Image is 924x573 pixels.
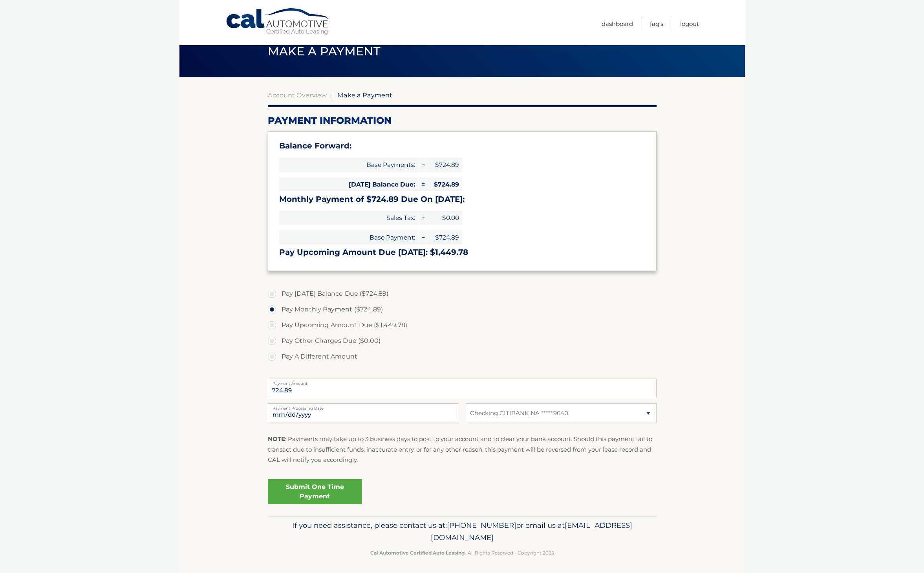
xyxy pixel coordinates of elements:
[419,158,426,172] span: +
[370,550,465,556] strong: Cal Automotive Certified Auto Leasing
[279,141,645,151] h3: Balance Forward:
[268,91,327,99] a: Account Overview
[268,479,362,504] a: Submit One Time Payment
[273,519,651,544] p: If you need assistance, please contact us at: or email us at
[273,549,651,557] p: - All Rights Reserved - Copyright 2025
[279,178,418,191] span: [DATE] Balance Due:
[279,211,418,225] span: Sales Tax:
[225,8,331,36] a: Cal Automotive
[419,231,426,244] span: +
[268,44,381,59] span: Make a Payment
[279,247,645,257] h3: Pay Upcoming Amount Due [DATE]: $1,449.78
[427,231,462,244] span: $724.89
[268,286,657,302] label: Pay [DATE] Balance Due ($724.89)
[268,333,657,349] label: Pay Other Charges Due ($0.00)
[331,91,333,99] span: |
[447,521,516,530] span: [PHONE_NUMBER]
[279,158,418,172] span: Base Payments:
[337,91,392,99] span: Make a Payment
[268,379,657,385] label: Payment Amount
[268,403,458,410] label: Payment Processing Date
[680,17,699,30] a: Logout
[268,115,657,126] h2: Payment Information
[279,231,418,244] span: Base Payment:
[419,178,426,191] span: =
[427,211,462,225] span: $0.00
[268,379,657,398] input: Payment Amount
[419,211,426,225] span: +
[602,17,633,30] a: Dashboard
[268,302,657,317] label: Pay Monthly Payment ($724.89)
[279,194,645,204] h3: Monthly Payment of $724.89 Due On [DATE]:
[650,17,663,30] a: FAQ's
[268,434,657,465] p: : Payments may take up to 3 business days to post to your account and to clear your bank account....
[268,403,458,423] input: Payment Date
[427,158,462,172] span: $724.89
[268,317,657,333] label: Pay Upcoming Amount Due ($1,449.78)
[268,349,657,364] label: Pay A Different Amount
[268,435,285,443] strong: NOTE
[427,178,462,191] span: $724.89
